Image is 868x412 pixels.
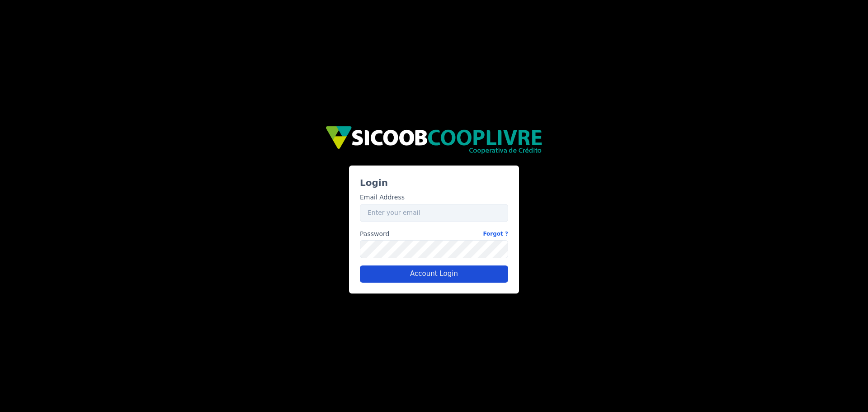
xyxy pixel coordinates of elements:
[325,126,543,155] img: img/sicoob_cooplivre.png
[360,193,405,202] label: Email Address
[483,229,508,239] a: Forgot ?
[360,265,508,283] button: Account Login
[360,229,508,239] label: Password
[360,176,508,189] h3: Login
[360,204,508,222] input: Enter your email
